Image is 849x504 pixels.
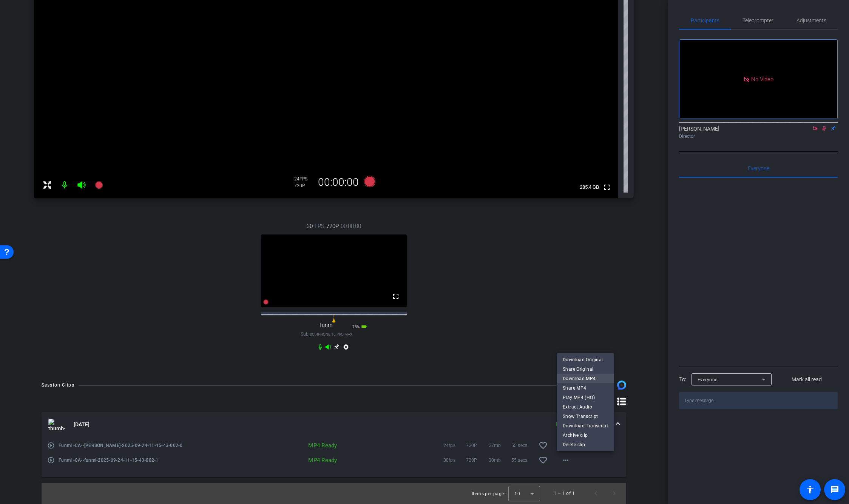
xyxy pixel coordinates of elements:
[563,393,608,402] span: Play MP4 (HQ)
[563,402,608,411] span: Extract Audio
[563,430,608,439] span: Archive clip
[563,364,608,373] span: Share Original
[563,374,608,383] span: Download MP4
[563,421,608,430] span: Download Transcript
[563,412,608,421] span: Show Transcript
[563,383,608,392] span: Share MP4
[563,440,608,449] span: Delete clip
[563,355,608,364] span: Download Original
